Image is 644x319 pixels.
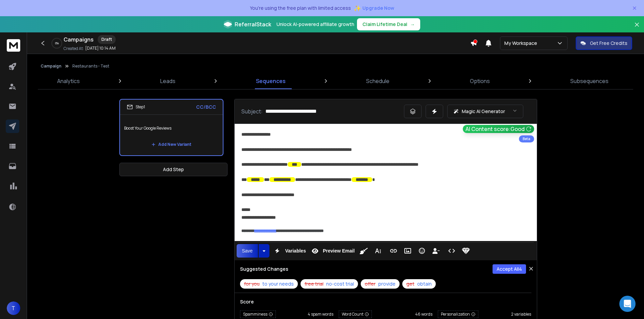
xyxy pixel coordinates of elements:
p: Created At: [64,46,84,51]
button: Insert Unsubscribe Link [430,244,443,258]
button: Get Free Credits [576,36,632,50]
button: Preview Email [309,244,356,258]
span: obtain [417,281,432,287]
button: Add New Variant [146,138,197,151]
button: Save [237,244,258,258]
h1: Campaigns [64,35,94,44]
span: Personalization [438,311,478,318]
span: free trial [305,281,324,287]
p: Schedule [366,77,389,85]
p: Magic AI Generator [462,108,505,115]
p: Get Free Credits [590,40,627,47]
button: AI Content score:Good [463,125,534,133]
button: T [7,301,20,315]
button: Clean HTML [357,244,370,258]
button: Emoticons [415,244,428,258]
a: Leads [156,73,180,89]
span: Word Count [339,311,372,318]
span: 4 spam words [308,312,333,317]
div: Step 1 [127,104,145,110]
a: Analytics [53,73,84,89]
button: Insert Link (Ctrl+K) [387,244,400,258]
div: Beta [519,135,534,142]
button: Claim Lifetime Deal→ [357,18,420,30]
button: Variables [271,244,307,258]
button: ✨Upgrade Now [354,1,394,15]
button: Campaign [41,63,62,69]
p: [DATE] 10:14 AM [85,46,116,51]
a: Sequences [252,73,290,89]
button: Add Step [119,163,228,176]
button: Accept All4 [493,264,526,274]
p: Leads [160,77,175,85]
span: ReferralStack [235,20,271,28]
p: 0 % [55,41,59,45]
div: Open Intercom Messenger [619,296,636,312]
span: Variables [284,248,307,254]
div: Draft [98,35,116,44]
p: Sequences [256,77,286,85]
p: Unlock AI-powered affiliate growth [277,21,354,28]
span: ✨ [354,3,361,13]
button: Code View [445,244,458,258]
a: Options [466,73,494,89]
p: You're using the free plan with limited access [250,5,351,11]
span: to your needs [262,281,294,287]
a: Subsequences [566,73,613,89]
li: Step1CC/BCCBoost Your Google ReviewsAdd New Variant [119,99,223,156]
button: Close banner [633,20,641,36]
span: 46 words [415,312,432,317]
span: for you [244,281,260,287]
span: Preview Email [321,248,356,254]
button: Magic AI Generator [447,105,523,118]
span: provide [378,281,396,287]
span: Upgrade Now [362,5,394,11]
a: Schedule [362,73,393,89]
p: Subsequences [570,77,609,85]
p: Analytics [57,77,80,85]
p: Boost Your Google Reviews [124,119,219,138]
p: Options [470,77,490,85]
button: More Text [372,244,384,258]
p: CC/BCC [196,104,216,110]
p: Restaurants - Test [72,63,109,69]
span: offer [365,281,376,287]
span: → [410,21,415,28]
p: Subject: [241,107,263,115]
p: My Workspace [504,40,540,47]
span: get [406,281,414,287]
span: 2 variables [511,312,531,317]
span: no-cost trial [326,281,354,287]
h3: Suggested Changes [240,266,288,272]
h3: Score [240,298,531,305]
button: Insert Image (Ctrl+P) [401,244,414,258]
span: Spamminess [240,311,276,318]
